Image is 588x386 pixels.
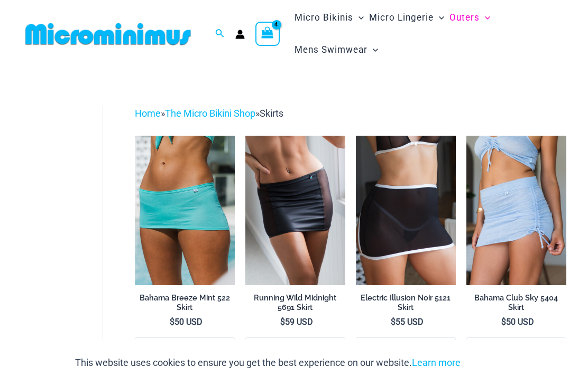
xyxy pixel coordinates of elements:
[245,293,345,317] a: Running Wild Midnight 5691 Skirt
[295,36,368,63] span: Mens Swimwear
[466,136,566,286] img: Bahama Club Sky 9170 Crop Top 5404 Skirt 07
[135,136,235,286] a: Bahama Breeze Mint 522 Skirt 01Bahama Breeze Mint 522 Skirt 02Bahama Breeze Mint 522 Skirt 02
[480,4,490,31] span: Menu Toggle
[215,27,225,41] a: Search icon link
[26,97,122,308] iframe: TrustedSite Certified
[135,108,161,119] a: Home
[280,317,313,327] bdi: 59 USD
[292,2,366,34] a: Micro BikinisMenu ToggleMenu Toggle
[501,317,506,327] span: $
[391,317,424,327] bdi: 55 USD
[466,293,566,313] h2: Bahama Club Sky 5404 Skirt
[245,136,345,286] img: Running Wild Midnight 5691 Skirt
[468,350,513,375] button: Accept
[366,2,447,34] a: Micro LingerieMenu ToggleMenu Toggle
[235,30,245,39] a: Account icon link
[466,293,566,317] a: Bahama Club Sky 5404 Skirt
[255,22,280,46] a: View Shopping Cart, 4 items
[170,317,203,327] bdi: 50 USD
[280,317,285,327] span: $
[434,4,444,31] span: Menu Toggle
[353,4,364,31] span: Menu Toggle
[356,293,456,313] h2: Electric Illusion Noir 5121 Skirt
[466,136,566,286] a: Bahama Club Sky 9170 Crop Top 5404 Skirt 07Bahama Club Sky 9170 Crop Top 5404 Skirt 10Bahama Club...
[245,136,345,286] a: Running Wild Midnight 5691 SkirtRunning Wild Midnight 1052 Top 5691 Skirt 06Running Wild Midnight...
[412,357,461,368] a: Learn more
[245,293,345,313] h2: Running Wild Midnight 5691 Skirt
[170,317,174,327] span: $
[135,293,235,317] a: Bahama Breeze Mint 522 Skirt
[295,4,353,31] span: Micro Bikinis
[292,34,381,66] a: Mens SwimwearMenu ToggleMenu Toggle
[447,2,493,34] a: OutersMenu ToggleMenu Toggle
[356,136,456,286] img: Electric Illusion Noir Skirt 02
[135,136,235,286] img: Bahama Breeze Mint 522 Skirt 01
[21,22,195,46] img: MM SHOP LOGO FLAT
[135,108,283,119] span: » »
[391,317,396,327] span: $
[369,4,434,31] span: Micro Lingerie
[260,108,283,119] span: Skirts
[501,317,534,327] bdi: 50 USD
[368,36,378,63] span: Menu Toggle
[356,136,456,286] a: Electric Illusion Noir Skirt 02Electric Illusion Noir 1521 Bra 611 Micro 5121 Skirt 01Electric Il...
[449,4,480,31] span: Outers
[75,355,461,371] p: This website uses cookies to ensure you get the best experience on our website.
[135,293,235,313] h2: Bahama Breeze Mint 522 Skirt
[356,293,456,317] a: Electric Illusion Noir 5121 Skirt
[165,108,255,119] a: The Micro Bikini Shop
